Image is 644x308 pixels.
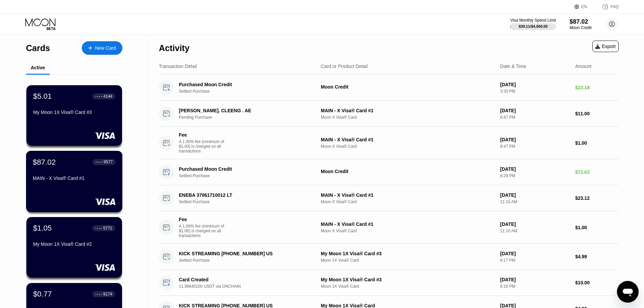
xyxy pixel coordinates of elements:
[575,195,619,201] div: $23.12
[581,4,587,9] div: EN
[159,75,619,101] div: Purchased Moon CreditSettled PurchaseMoon Credit[DATE]3:30 PM$23.18
[321,284,495,289] div: Moon 1X Visa® Card
[159,64,197,69] div: Transaction Detail
[321,115,495,120] div: Moon X Visa® Card
[159,211,619,244] div: FeeA 1.00% fee (minimum of $1.00) is charged on all transactionsMAIN - X Visa® Card #1Moon X Visa...
[500,64,526,69] div: Date & Time
[321,169,495,174] div: Moon Credit
[31,65,45,70] div: Active
[321,258,495,263] div: Moon 1X Visa® Card
[33,224,52,233] div: $1.05
[574,3,595,10] div: EN
[500,192,570,198] div: [DATE]
[179,192,310,198] div: ENEBA 37061710012 LT
[321,221,495,227] div: MAIN - X Visa® Card #1
[321,229,495,233] div: Moon X Visa® Card
[179,139,230,153] div: A 1.00% fee (minimum of $1.00) is charged on all transactions
[500,173,570,178] div: 8:29 PM
[179,115,320,120] div: Pending Purchase
[592,41,619,52] div: Export
[500,284,570,289] div: 8:16 PM
[159,159,619,185] div: Purchased Moon CreditSettled PurchaseMoon Credit[DATE]8:29 PM$72.62
[321,277,495,282] div: My Moon 1X Visa® Card #3
[500,82,570,87] div: [DATE]
[159,270,619,296] div: Card Created11.99640100 USDT via ONCHAINMy Moon 1X Visa® Card #3Moon 1X Visa® Card[DATE]8:16 PM$1...
[26,43,50,53] div: Cards
[570,18,592,30] div: $87.02Moon Credit
[617,281,639,303] iframe: Button to launch messaging window, conversation in progress
[500,229,570,233] div: 11:10 AM
[500,137,570,142] div: [DATE]
[159,127,619,159] div: FeeA 1.00% fee (minimum of $1.00) is charged on all transactionsMAIN - X Visa® Card #1Moon X Visa...
[33,158,56,166] div: $87.02
[575,254,619,259] div: $4.99
[103,94,112,99] div: 4144
[33,92,52,101] div: $5.01
[179,251,310,256] div: KICK STREAMING [PHONE_NUMBER] US
[103,160,113,164] div: 9577
[179,199,320,204] div: Settled Purchase
[33,290,52,299] div: $0.77
[26,85,122,146] div: $5.01● ● ● ●4144My Moon 1X Visa® Card #3
[321,192,495,198] div: MAIN - X Visa® Card #1
[321,137,495,142] div: MAIN - X Visa® Card #1
[96,161,102,163] div: ● ● ● ●
[595,44,616,49] div: Export
[575,140,619,146] div: $1.00
[159,101,619,127] div: [PERSON_NAME]. CLEENG . AEPending PurchaseMAIN - X Visa® Card #1Moon X Visa® Card[DATE]8:47 PM$11.00
[500,144,570,149] div: 8:47 PM
[159,43,189,53] div: Activity
[500,89,570,94] div: 3:30 PM
[82,41,122,55] div: New Card
[159,244,619,270] div: KICK STREAMING [PHONE_NUMBER] USSettled PurchaseMy Moon 1X Visa® Card #3Moon 1X Visa® Card[DATE]8...
[321,251,495,256] div: My Moon 1X Visa® Card #3
[321,199,495,204] div: Moon X Visa® Card
[95,45,116,51] div: New Card
[500,277,570,282] div: [DATE]
[179,173,320,178] div: Settled Purchase
[33,175,116,181] div: MAIN - X Visa® Card #1
[570,18,592,25] div: $87.02
[321,64,368,69] div: Card or Product Detail
[500,166,570,172] div: [DATE]
[95,227,102,229] div: ● ● ● ●
[500,251,570,256] div: [DATE]
[510,18,556,30] div: Visa Monthly Spend Limit$39.11/$4,000.00
[33,241,115,247] div: My Moon 1X Visa® Card #2
[611,4,619,9] div: FAQ
[179,89,320,94] div: Settled Purchase
[500,258,570,263] div: 8:17 PM
[159,185,619,211] div: ENEBA 37061710012 LTSettled PurchaseMAIN - X Visa® Card #1Moon X Visa® Card[DATE]11:10 AM$23.12
[575,64,591,69] div: Amount
[103,226,112,231] div: 5771
[179,258,320,263] div: Settled Purchase
[179,166,310,172] div: Purchased Moon Credit
[33,110,115,115] div: My Moon 1X Visa® Card #3
[575,280,619,285] div: $10.00
[575,111,619,116] div: $11.00
[26,151,122,212] div: $87.02● ● ● ●9577MAIN - X Visa® Card #1
[321,84,495,90] div: Moon Credit
[95,95,102,97] div: ● ● ● ●
[103,292,112,297] div: 9174
[510,18,556,23] div: Visa Monthly Spend Limit
[179,217,226,222] div: Fee
[575,169,619,175] div: $72.62
[500,199,570,204] div: 11:10 AM
[519,24,548,28] div: $39.11 / $4,000.00
[26,217,122,278] div: $1.05● ● ● ●5771My Moon 1X Visa® Card #2
[500,108,570,113] div: [DATE]
[500,115,570,120] div: 8:47 PM
[179,132,226,138] div: Fee
[321,144,495,149] div: Moon X Visa® Card
[570,25,592,30] div: Moon Credit
[95,293,102,295] div: ● ● ● ●
[321,108,495,113] div: MAIN - X Visa® Card #1
[575,225,619,230] div: $1.00
[179,284,320,289] div: 11.99640100 USDT via ONCHAIN
[500,221,570,227] div: [DATE]
[575,85,619,90] div: $23.18
[179,82,310,87] div: Purchased Moon Credit
[595,3,619,10] div: FAQ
